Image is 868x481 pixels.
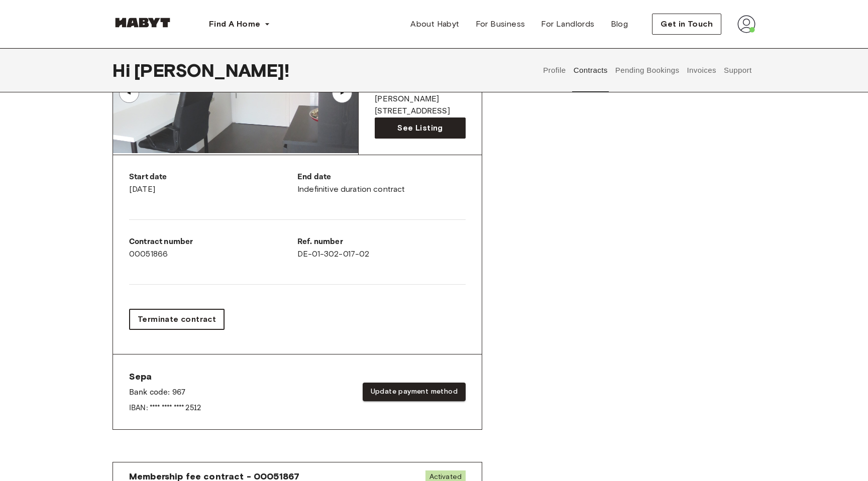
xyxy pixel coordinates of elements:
[297,236,466,260] div: DE-01-302-017-02
[686,48,717,92] button: Invoices
[113,60,134,81] span: Hi
[138,313,216,325] span: Terminate contract
[297,236,466,248] p: Ref. number
[363,383,466,401] button: Update payment method
[124,90,134,96] div: ▲
[113,33,358,153] img: Image of the room
[129,236,297,248] p: Contract number
[542,48,568,92] button: Profile
[209,18,260,30] span: Find A Home
[468,14,533,34] a: For Business
[297,171,466,195] div: Indefinitive duration contract
[129,171,297,195] div: [DATE]
[661,18,713,30] span: Get in Touch
[611,18,628,30] span: Blog
[476,18,525,30] span: For Business
[375,93,466,117] p: [PERSON_NAME][STREET_ADDRESS]
[572,48,609,92] button: Contracts
[603,14,636,34] a: Blog
[614,48,681,92] button: Pending Bookings
[129,309,225,330] button: Terminate contract
[129,387,201,399] p: Bank code: 967
[402,14,467,34] a: About Habyt
[410,18,459,30] span: About Habyt
[541,18,594,30] span: For Landlords
[113,18,173,28] img: Habyt
[397,122,443,134] span: See Listing
[129,171,297,183] p: Start date
[539,48,755,92] div: user profile tabs
[129,236,297,260] div: 00051866
[652,14,721,35] button: Get in Touch
[737,15,755,33] img: avatar
[375,117,466,139] a: See Listing
[297,171,466,183] p: End date
[337,90,347,96] div: ▲
[134,60,289,81] span: [PERSON_NAME] !
[533,14,602,34] a: For Landlords
[722,48,753,92] button: Support
[129,371,201,383] span: Sepa
[201,14,278,34] button: Find A Home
